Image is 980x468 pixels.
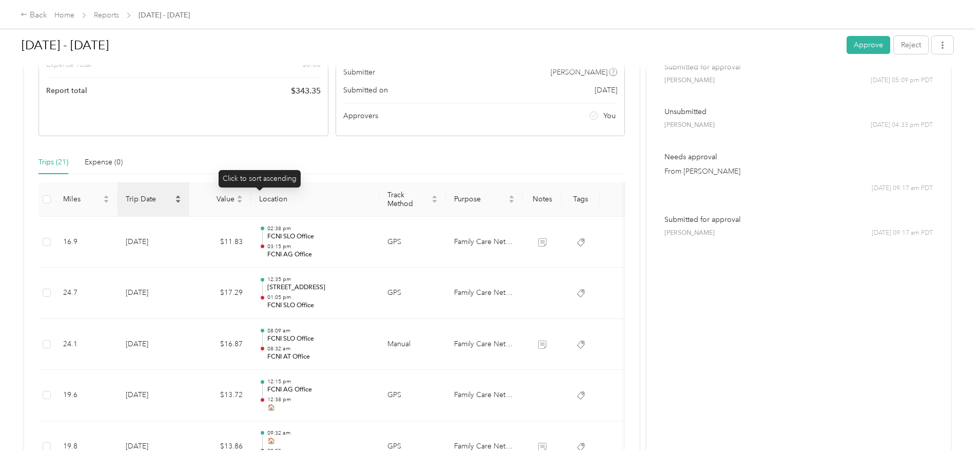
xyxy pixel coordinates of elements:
[189,319,251,370] td: $16.87
[446,370,523,421] td: Family Care Network
[267,232,371,241] p: FCNI SLO Office
[446,319,523,370] td: Family Care Network
[126,195,173,203] span: Trip Date
[267,437,371,446] p: 🏠
[267,225,371,232] p: 02:38 pm
[117,217,189,268] td: [DATE]
[595,85,617,96] span: [DATE]
[379,268,446,319] td: GPS
[237,194,243,200] span: caret-up
[872,229,933,238] span: [DATE] 09:17 am PDT
[189,268,251,319] td: $17.29
[343,85,388,96] span: Submitted on
[55,370,117,421] td: 19.6
[561,182,600,217] th: Tags
[94,11,119,20] a: Reports
[251,182,379,217] th: Location
[117,370,189,421] td: [DATE]
[267,447,371,455] p: 09:55 am
[508,198,515,204] span: caret-down
[291,85,321,97] span: $ 343.35
[85,157,123,168] div: Expense (0)
[523,182,561,217] th: Notes
[189,217,251,268] td: $11.83
[175,194,181,200] span: caret-up
[664,121,715,130] span: [PERSON_NAME]
[432,198,438,204] span: caret-down
[267,294,371,301] p: 01:05 pm
[103,194,109,200] span: caret-up
[379,319,446,370] td: Manual
[219,170,301,188] div: Click to sort ascending
[267,243,371,250] p: 03:15 pm
[189,182,251,217] th: Value
[894,36,928,54] button: Reject
[664,152,933,162] p: Needs approval
[267,250,371,259] p: FCNI AG Office
[446,182,523,217] th: Purpose
[454,195,506,203] span: Purpose
[267,429,371,437] p: 09:32 am
[664,214,933,225] p: Submitted for approval
[387,191,429,208] span: Track Method
[446,268,523,319] td: Family Care Network
[117,182,189,217] th: Trip Date
[267,334,371,344] p: FCNI SLO Office
[54,11,74,20] a: Home
[267,345,371,352] p: 08:32 am
[22,33,839,58] h1: Sep 15 - 28, 2025
[117,268,189,319] td: [DATE]
[267,276,371,283] p: 12:35 pm
[379,217,446,268] td: GPS
[432,194,438,200] span: caret-up
[343,110,378,121] span: Approvers
[267,283,371,292] p: [STREET_ADDRESS]
[139,10,190,21] span: [DATE] - [DATE]
[871,76,933,85] span: [DATE] 05:09 pm PDT
[923,410,980,468] iframe: Everlance-gr Chat Button Frame
[446,217,523,268] td: Family Care Network
[664,106,933,117] p: Unsubmitted
[55,182,117,217] th: Miles
[189,370,251,421] td: $13.72
[117,319,189,370] td: [DATE]
[664,166,933,177] p: From [PERSON_NAME]
[664,76,715,85] span: [PERSON_NAME]
[267,378,371,385] p: 12:15 pm
[38,157,68,168] div: Trips (21)
[872,184,933,193] span: [DATE] 09:17 am PDT
[55,268,117,319] td: 24.7
[46,85,87,96] span: Report total
[267,327,371,334] p: 08:09 am
[237,198,243,204] span: caret-down
[175,198,181,204] span: caret-down
[198,195,234,203] span: Value
[664,229,715,238] span: [PERSON_NAME]
[603,110,616,121] span: You
[267,301,371,310] p: FCNI SLO Office
[267,396,371,403] p: 12:38 pm
[103,198,109,204] span: caret-down
[379,370,446,421] td: GPS
[267,385,371,395] p: FCNI AG Office
[847,36,890,54] button: Approve
[379,182,446,217] th: Track Method
[21,9,47,22] div: Back
[55,319,117,370] td: 24.1
[55,217,117,268] td: 16.9
[508,194,515,200] span: caret-up
[871,121,933,130] span: [DATE] 04:33 pm PDT
[267,403,371,413] p: 🏠
[267,352,371,362] p: FCNI AT Office
[63,195,101,203] span: Miles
